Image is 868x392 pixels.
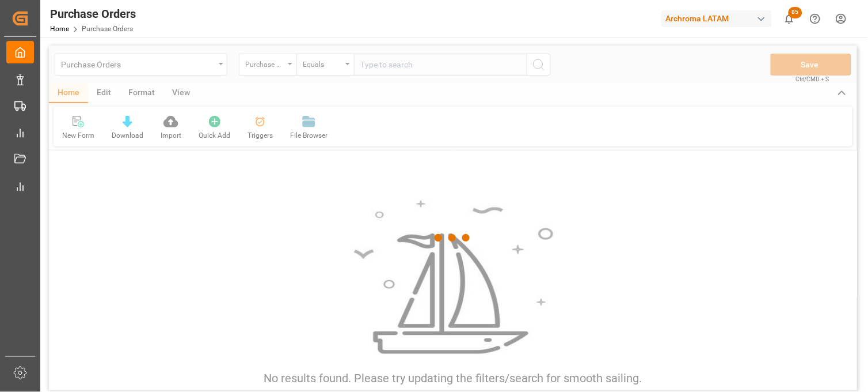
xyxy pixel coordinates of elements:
[802,6,828,32] button: Help Center
[789,7,802,18] span: 85
[661,7,776,29] button: Archroma LATAM
[776,6,802,32] button: show 85 new notifications
[50,5,136,22] div: Purchase Orders
[50,25,69,33] a: Home
[661,10,772,27] div: Archroma LATAM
